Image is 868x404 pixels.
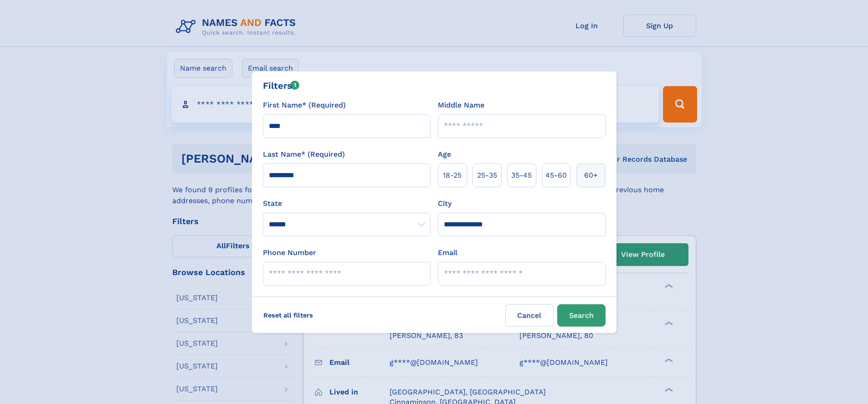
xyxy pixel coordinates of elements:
label: State [263,198,431,209]
span: 45‑60 [545,170,567,181]
label: Middle Name [438,100,484,111]
div: Filters [263,79,300,92]
label: Cancel [505,304,554,327]
span: 25‑35 [477,170,497,181]
label: Age [438,149,451,160]
span: 60+ [584,170,598,181]
label: Phone Number [263,247,316,258]
label: Reset all filters [257,304,319,326]
span: 18‑25 [443,170,462,181]
button: Search [557,304,606,327]
label: City [438,198,452,209]
label: Email [438,247,457,258]
label: First Name* (Required) [263,100,346,111]
span: 35‑45 [511,170,532,181]
label: Last Name* (Required) [263,149,345,160]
